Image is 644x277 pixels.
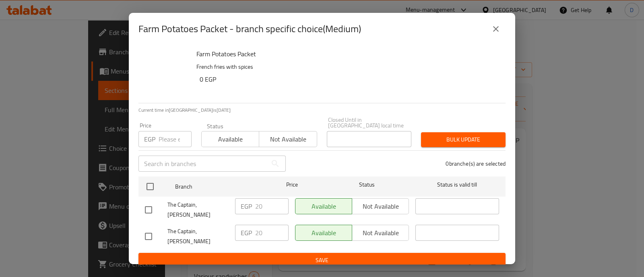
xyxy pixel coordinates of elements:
[167,200,229,220] span: The Captain, [PERSON_NAME]
[144,134,155,144] p: EGP
[175,182,259,192] span: Branch
[241,228,252,238] p: EGP
[427,135,499,145] span: Bulk update
[446,160,506,168] p: 0 branche(s) are selected
[201,131,259,147] button: Available
[196,48,499,60] h6: Farm Potatoes Packet
[196,62,499,72] p: French fries with spices
[265,180,319,190] span: Price
[259,131,317,147] button: Not available
[138,253,506,268] button: Save
[145,255,499,265] span: Save
[415,180,499,190] span: Status is valid till
[421,132,506,147] button: Bulk update
[241,201,252,211] p: EGP
[325,180,409,190] span: Status
[255,225,289,241] input: Please enter price
[138,23,361,35] h2: Farm Potatoes Packet - branch specific choice(Medium)
[262,133,314,145] span: Not available
[205,133,256,145] span: Available
[167,226,229,246] span: The Captain, [PERSON_NAME]
[200,74,499,85] h6: 0 EGP
[159,131,192,147] input: Please enter price
[138,156,267,172] input: Search in branches
[486,19,506,39] button: close
[138,107,506,114] p: Current time in [GEOGRAPHIC_DATA] is [DATE]
[255,198,289,214] input: Please enter price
